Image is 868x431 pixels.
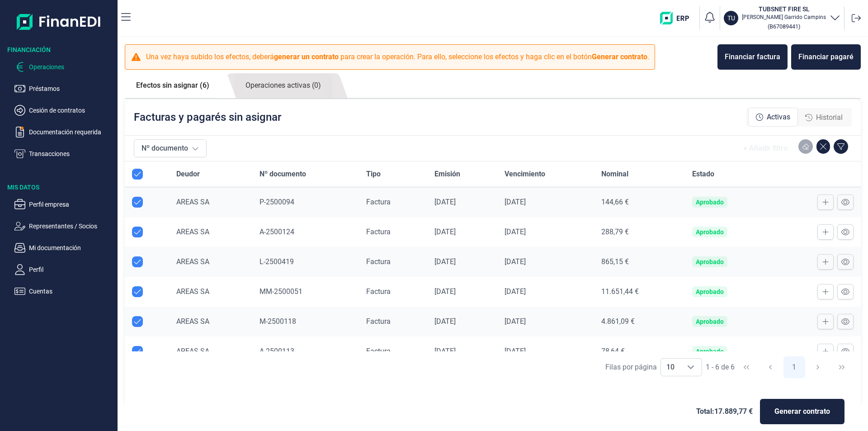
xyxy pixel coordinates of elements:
[176,198,209,206] span: AREAS SA
[259,227,294,236] span: A-2500124
[661,359,680,376] span: 10
[259,198,294,206] span: P-2500094
[14,148,114,159] button: Transacciones
[134,139,207,157] button: Nº documento
[366,198,391,206] span: Factura
[601,317,678,326] div: 4.861,09 €
[592,52,647,61] b: Generar contrato
[783,356,805,378] button: Page 1
[29,264,114,275] p: Perfil
[14,242,114,253] button: Mi documentación
[696,199,724,206] div: Aprobado
[680,359,702,376] div: Choose
[660,12,696,24] img: erp
[742,5,826,14] h3: TUBSNET FIRE SL
[748,108,798,127] div: Activas
[767,112,790,123] span: Activas
[605,362,657,373] div: Filas por página
[176,169,200,180] span: Deudor
[29,286,114,297] p: Cuentas
[14,127,114,137] button: Documentación requerida
[366,317,391,326] span: Factura
[807,356,829,378] button: Next Page
[29,105,114,116] p: Cesión de contratos
[696,348,724,355] div: Aprobado
[259,257,294,266] span: L-2500419
[132,169,143,180] div: All items selected
[274,52,339,61] b: generar un contrato
[706,364,735,371] span: 1 - 6 de 6
[125,73,221,98] a: Efectos sin asignar (6)
[176,287,209,296] span: AREAS SA
[601,227,678,237] div: 288,79 €
[434,347,491,356] div: [DATE]
[696,406,753,417] span: Total: 17.889,77 €
[505,347,587,356] div: [DATE]
[14,221,114,232] button: Representantes / Socios
[132,227,143,237] div: Row Unselected null
[29,221,114,232] p: Representantes / Socios
[505,169,545,180] span: Vencimiento
[601,169,628,180] span: Nominal
[831,356,853,378] button: Last Page
[759,356,781,378] button: Previous Page
[14,62,114,72] button: Operaciones
[434,317,491,326] div: [DATE]
[505,227,587,237] div: [DATE]
[717,44,788,70] button: Financiar factura
[17,7,101,36] img: Logo de aplicación
[176,317,209,326] span: AREAS SA
[768,23,800,30] small: Copiar cif
[505,257,587,266] div: [DATE]
[816,112,843,123] span: Historial
[132,346,143,357] div: Row Unselected null
[434,227,491,237] div: [DATE]
[132,286,143,297] div: Row Unselected null
[434,257,491,266] div: [DATE]
[259,317,296,326] span: M-2500118
[14,264,114,275] button: Perfil
[29,83,114,94] p: Préstamos
[696,258,724,265] div: Aprobado
[14,199,114,210] button: Perfil empresa
[736,356,757,378] button: First Page
[259,347,294,355] span: A-2500113
[505,317,587,326] div: [DATE]
[366,227,391,236] span: Factura
[696,318,724,325] div: Aprobado
[601,347,678,356] div: 78,64 €
[176,227,209,236] span: AREAS SA
[366,257,391,266] span: Factura
[434,287,491,296] div: [DATE]
[505,287,587,296] div: [DATE]
[134,110,281,124] p: Facturas y pagarés sin asignar
[505,198,587,207] div: [DATE]
[176,347,209,355] span: AREAS SA
[727,14,735,23] p: TU
[725,52,780,62] div: Financiar factura
[29,127,114,137] p: Documentación requerida
[259,287,302,296] span: MM-2500051
[434,169,460,180] span: Emisión
[29,148,114,159] p: Transacciones
[791,44,861,70] button: Financiar pagaré
[742,14,826,21] p: [PERSON_NAME] Garrido Campins
[132,316,143,327] div: Row Unselected null
[14,286,114,297] button: Cuentas
[692,169,714,180] span: Estado
[14,83,114,94] button: Préstamos
[366,169,381,180] span: Tipo
[176,257,209,266] span: AREAS SA
[601,257,678,266] div: 865,15 €
[14,105,114,116] button: Cesión de contratos
[601,198,678,207] div: 144,66 €
[798,52,854,62] div: Financiar pagaré
[760,399,844,424] button: Generar contrato
[132,256,143,267] div: Row Unselected null
[259,169,306,180] span: Nº documento
[774,406,830,417] span: Generar contrato
[29,199,114,210] p: Perfil empresa
[366,287,391,296] span: Factura
[132,197,143,208] div: Row Unselected null
[29,242,114,253] p: Mi documentación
